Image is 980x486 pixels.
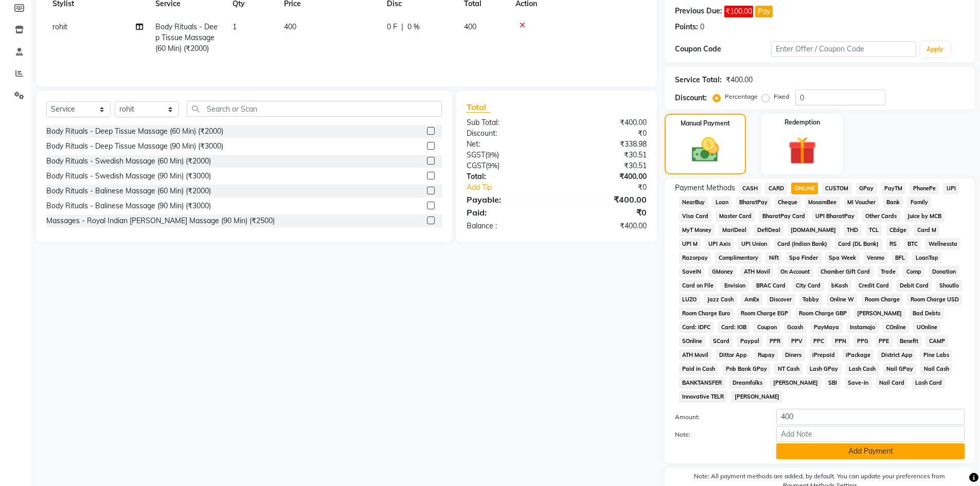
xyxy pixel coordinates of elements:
[774,238,831,250] span: Card (Indian Bank)
[557,193,654,206] div: ₹400.00
[709,335,733,347] span: SCard
[557,117,654,128] div: ₹400.00
[667,430,769,439] label: Note:
[679,335,706,347] span: SOnline
[731,391,782,403] span: [PERSON_NAME]
[459,150,557,160] div: ( )
[771,41,916,57] input: Enter Offer / Coupon Code
[401,22,403,32] span: |
[786,252,822,264] span: Spa Finder
[719,224,750,236] span: MariDeal
[925,335,948,347] span: CAMP
[467,102,490,113] span: Total
[897,335,922,347] span: Benefit
[755,6,773,17] button: Pay
[52,22,67,31] span: rohit
[722,363,770,375] span: Pnb Bank GPay
[765,252,782,264] span: Nift
[844,196,879,208] span: MI Voucher
[920,349,952,361] span: Pine Labs
[812,210,858,222] span: UPI BharatPay
[883,196,903,208] span: Bank
[679,224,715,236] span: MyT Money
[779,133,825,168] img: _gift.svg
[856,280,893,292] span: Credit Card
[775,196,801,208] span: Cheque
[782,349,805,361] span: Diners
[459,171,557,182] div: Total:
[729,377,765,389] span: Dreamfolks
[407,22,420,32] span: 0 %
[791,183,818,194] span: ONLINE
[741,294,762,305] span: AmEx
[233,22,237,31] span: 1
[793,280,824,292] span: City Card
[736,196,771,208] span: BharatPay
[487,151,497,159] span: 9%
[759,210,808,222] span: BharatPay Card
[776,443,965,459] button: Add Payment
[284,22,296,31] span: 400
[776,409,965,425] input: Amount
[557,150,654,160] div: ₹30.51
[835,238,882,250] span: Card (DL Bank)
[878,349,916,361] span: District App
[831,335,849,347] span: PPN
[464,22,476,31] span: 400
[910,308,944,319] span: Bad Debts
[46,215,275,226] div: Massages - Royal Indian [PERSON_NAME] Massage (90 Min) (₹2500)
[557,171,654,182] div: ₹400.00
[799,294,823,305] span: Tabby
[459,128,557,139] div: Discount:
[683,134,727,166] img: _cash.svg
[861,294,903,305] span: Room Charge
[856,183,877,194] span: GPay
[914,224,939,236] span: Card M
[907,294,962,305] span: Room Charge USD
[557,160,654,171] div: ₹30.51
[681,119,730,128] label: Manual Payment
[883,363,917,375] span: Nail GPay
[810,335,828,347] span: PPC
[805,196,840,208] span: MosamBee
[739,183,761,194] span: CASH
[740,266,773,278] span: ATH Movil
[776,426,965,442] input: Add Note
[46,171,211,182] div: Body Rituals - Swedish Massage (90 Min) (₹3000)
[925,238,960,250] span: Wellnessta
[716,349,750,361] span: Dittor App
[467,161,486,170] span: CGST
[864,252,888,264] span: Venmo
[557,221,654,231] div: ₹400.00
[767,294,795,305] span: Discover
[705,238,734,250] span: UPI Axis
[882,321,909,333] span: COnline
[929,266,959,278] span: Donation
[904,210,945,222] span: Juice by MCB
[754,224,783,236] span: DefiDeal
[679,238,701,250] span: UPI M
[866,224,882,236] span: TCL
[459,139,557,150] div: Net:
[881,183,906,194] span: PayTM
[811,321,843,333] span: PayMaya
[788,224,840,236] span: [DOMAIN_NAME]
[886,224,910,236] span: CEdge
[754,321,780,333] span: Coupon
[679,266,705,278] span: SaveIN
[754,349,778,361] span: Rupay
[459,221,557,231] div: Balance :
[892,252,908,264] span: BFL
[700,22,704,32] div: 0
[679,196,708,208] span: NearBuy
[846,363,879,375] span: Lash Cash
[817,266,874,278] span: Chamber Gift Card
[155,22,218,53] span: Body Rituals - Deep Tissue Massage (60 Min) (₹2000)
[675,22,698,32] div: Points:
[886,238,900,250] span: RS
[675,75,722,85] div: Service Total:
[459,160,557,171] div: ( )
[667,412,769,422] label: Amount:
[679,308,734,319] span: Room Charge Euro
[557,128,654,139] div: ₹0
